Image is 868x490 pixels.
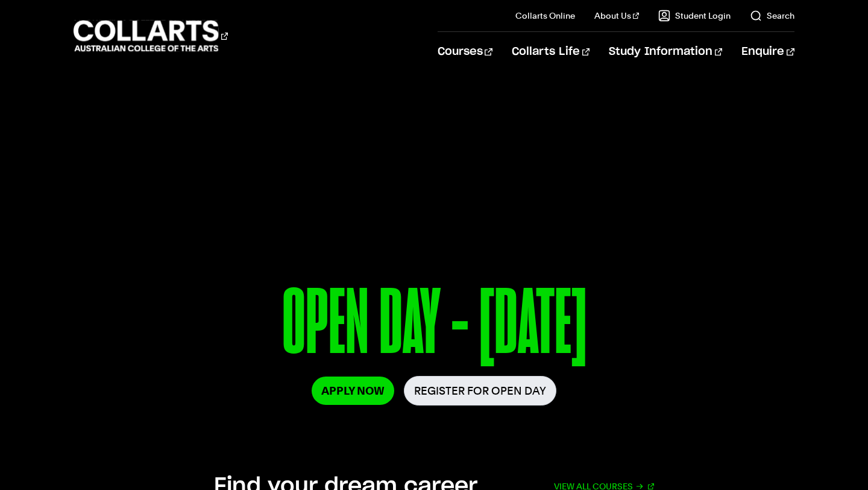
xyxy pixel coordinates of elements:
a: Register for Open Day [404,376,556,406]
a: Study Information [609,32,722,72]
a: Student Login [658,10,731,22]
a: Enquire [741,32,794,72]
div: Go to homepage [74,19,228,53]
a: Collarts Life [512,32,590,72]
a: Collarts Online [515,10,575,22]
a: Search [750,10,794,22]
a: Apply Now [312,377,394,405]
p: OPEN DAY - [DATE] [74,276,794,376]
a: Courses [438,32,492,72]
a: About Us [594,10,639,22]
